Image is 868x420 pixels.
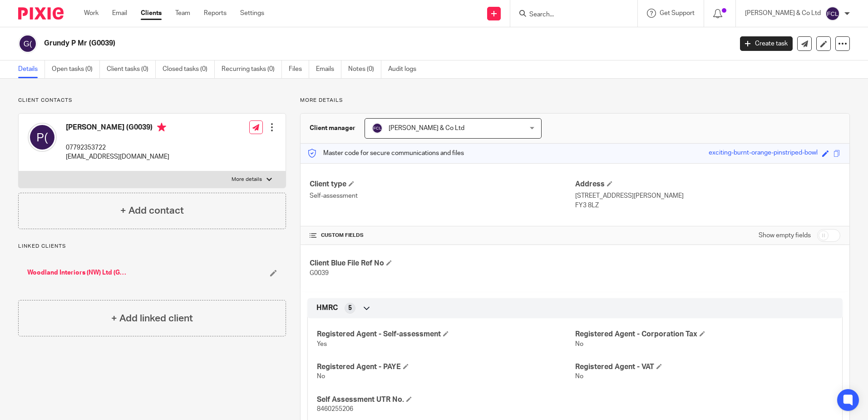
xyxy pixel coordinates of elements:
a: Settings [240,9,264,18]
h3: Client manager [310,124,355,133]
a: Audit logs [388,60,423,78]
h4: + Add linked client [111,311,193,325]
h4: Self Assessment UTR No. [317,395,575,405]
a: Recurring tasks (0) [222,60,282,78]
h4: Address [575,180,840,189]
a: Email [112,9,127,18]
span: No [575,373,583,380]
a: Client tasks (0) [107,60,156,78]
span: Yes [317,341,327,347]
span: No [575,341,583,347]
h4: Registered Agent - VAT [575,362,833,372]
label: Show empty fields [759,231,811,240]
h4: Registered Agent - Corporation Tax [575,330,833,339]
p: Client contacts [18,97,286,104]
h4: Registered Agent - PAYE [317,362,575,372]
div: exciting-burnt-orange-pinstriped-bowl [709,148,818,159]
img: svg%3E [18,34,37,53]
span: 8460255206 [317,406,353,412]
a: Emails [316,60,341,78]
h4: [PERSON_NAME] (G0039) [66,123,169,134]
h4: Registered Agent - Self-assessment [317,330,575,339]
a: Closed tasks (0) [163,60,215,78]
img: svg%3E [372,123,383,134]
p: [STREET_ADDRESS][PERSON_NAME] [575,191,840,200]
span: [PERSON_NAME] & Co Ltd [389,125,464,131]
img: svg%3E [825,6,840,21]
p: FY3 8LZ [575,201,840,210]
h2: Grundy P Mr (G0039) [44,39,590,48]
p: 07792353722 [66,143,169,152]
p: [EMAIL_ADDRESS][DOMAIN_NAME] [66,152,169,161]
h4: + Add contact [120,204,184,218]
p: More details [300,97,850,104]
span: Get Support [660,10,695,16]
span: 5 [348,304,352,313]
h4: Client type [310,180,575,189]
a: Work [84,9,99,18]
a: Reports [204,9,227,18]
h4: CUSTOM FIELDS [310,232,575,239]
a: Open tasks (0) [52,60,100,78]
a: Team [175,9,190,18]
a: Notes (0) [348,60,381,78]
input: Search [528,11,610,19]
p: Linked clients [18,243,286,250]
span: No [317,373,325,380]
h4: Client Blue File Ref No [310,259,575,268]
a: Woodland Interiors (NW) Ltd (G0039) [27,268,127,277]
a: Details [18,60,45,78]
span: HMRC [316,303,338,313]
p: Self-assessment [310,191,575,200]
a: Clients [141,9,162,18]
a: Create task [740,36,793,51]
span: G0039 [310,270,329,276]
img: svg%3E [28,123,57,152]
p: More details [232,176,262,183]
p: Master code for secure communications and files [307,149,464,158]
img: Pixie [18,7,64,20]
a: Files [289,60,309,78]
i: Primary [157,123,166,132]
p: [PERSON_NAME] & Co Ltd [745,9,821,18]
